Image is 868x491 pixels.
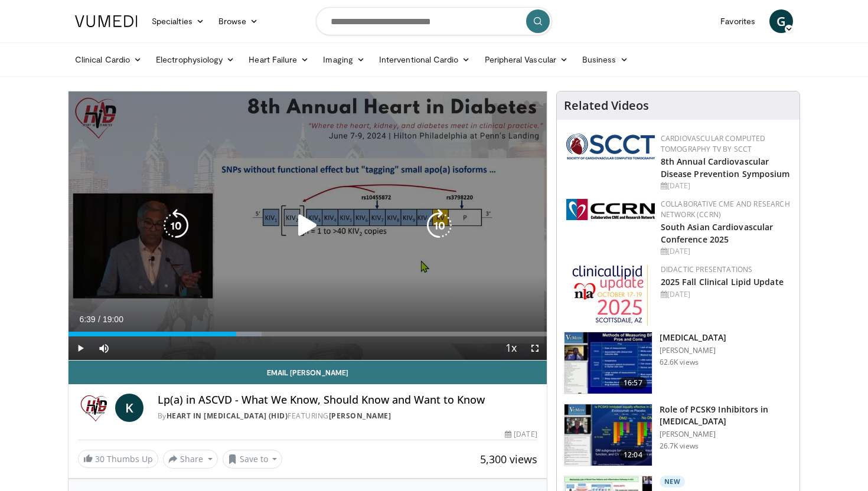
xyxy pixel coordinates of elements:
button: Playback Rate [500,336,523,360]
p: New [660,476,686,487]
div: By FEATURING [158,411,537,421]
img: a04ee3ba-8487-4636-b0fb-5e8d268f3737.png.150x105_q85_autocrop_double_scale_upscale_version-0.2.png [566,199,655,220]
div: [DATE] [661,181,790,191]
a: 8th Annual Cardiovascular Disease Prevention Symposium [661,156,790,179]
button: Share [163,450,218,469]
span: 5,300 views [480,452,537,466]
a: Heart Failure [242,48,316,71]
h3: [MEDICAL_DATA] [660,332,727,343]
video-js: Video Player [68,91,547,361]
a: Interventional Cardio [372,48,478,71]
a: K [115,394,143,422]
h3: Role of PCSK9 Inhibitors in [MEDICAL_DATA] [660,404,792,427]
span: 12:04 [619,449,647,461]
a: 30 Thumbs Up [78,450,158,468]
a: 2025 Fall Clinical Lipid Update [661,276,784,287]
p: 26.7K views [660,441,699,451]
span: 6:39 [79,315,95,324]
a: 12:04 Role of PCSK9 Inhibitors in [MEDICAL_DATA] [PERSON_NAME] 26.7K views [564,404,792,466]
img: VuMedi Logo [75,15,138,27]
a: Email [PERSON_NAME] [68,361,547,384]
a: [PERSON_NAME] [329,411,391,421]
a: Browse [211,9,266,33]
div: [DATE] [661,289,790,300]
p: 62.6K views [660,358,699,367]
a: Peripheral Vascular [478,48,575,71]
a: Clinical Cardio [68,48,149,71]
h4: Related Videos [564,99,649,113]
a: Electrophysiology [149,48,242,71]
span: 16:57 [619,377,647,389]
span: 19:00 [103,315,123,324]
a: Collaborative CME and Research Network (CCRN) [661,199,790,220]
button: Fullscreen [523,336,547,360]
button: Save to [223,450,283,469]
p: [PERSON_NAME] [660,430,792,439]
button: Play [68,336,92,360]
input: Search topics, interventions [316,7,552,35]
a: Cardiovascular Computed Tomography TV by SCCT [661,133,766,154]
img: Heart in Diabetes (HiD) [78,394,110,422]
a: Business [575,48,635,71]
a: Imaging [316,48,372,71]
img: 3346fd73-c5f9-4d1f-bb16-7b1903aae427.150x105_q85_crop-smart_upscale.jpg [564,404,652,466]
span: / [98,315,100,324]
span: 30 [95,453,105,464]
img: d65bce67-f81a-47c5-b47d-7b8806b59ca8.jpg.150x105_q85_autocrop_double_scale_upscale_version-0.2.jpg [572,264,648,326]
button: Mute [92,336,116,360]
a: Specialties [145,9,211,33]
img: a92b9a22-396b-4790-a2bb-5028b5f4e720.150x105_q85_crop-smart_upscale.jpg [564,332,652,394]
p: [PERSON_NAME] [660,346,727,355]
div: [DATE] [505,429,537,440]
a: Favorites [713,9,762,33]
a: Heart in [MEDICAL_DATA] (HiD) [167,411,288,421]
h4: Lp(a) in ASCVD - What We Know, Should Know and Want to Know [158,394,537,407]
a: 16:57 [MEDICAL_DATA] [PERSON_NAME] 62.6K views [564,332,792,394]
div: Progress Bar [68,332,547,336]
div: Didactic Presentations [661,264,790,275]
div: [DATE] [661,246,790,257]
img: 51a70120-4f25-49cc-93a4-67582377e75f.png.150x105_q85_autocrop_double_scale_upscale_version-0.2.png [566,133,655,159]
a: G [769,9,793,33]
a: South Asian Cardiovascular Conference 2025 [661,221,774,245]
